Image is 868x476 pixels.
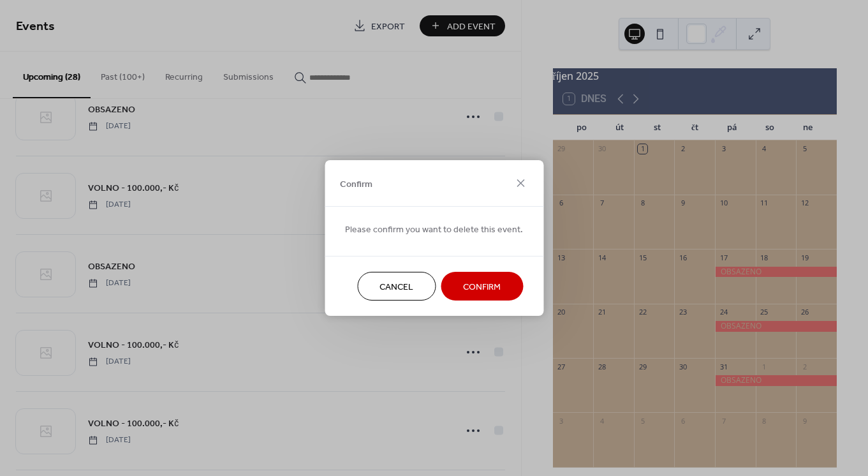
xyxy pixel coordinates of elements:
button: Confirm [441,272,523,301]
button: Cancel [357,272,436,301]
span: Please confirm you want to delete this event. [345,223,523,237]
span: Confirm [463,281,501,294]
span: Cancel [379,281,413,294]
span: Confirm [340,177,372,191]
